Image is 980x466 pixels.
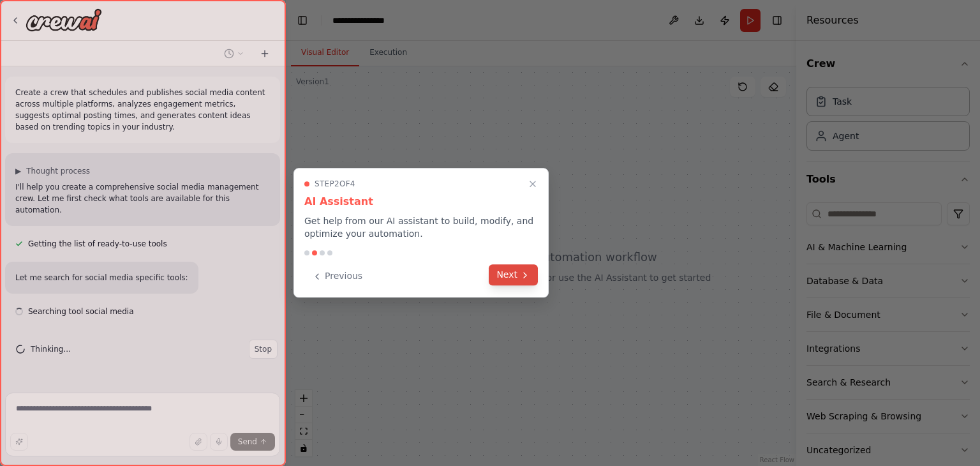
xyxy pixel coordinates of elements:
[525,176,540,192] button: Close walkthrough
[489,264,538,285] button: Next
[304,214,538,240] p: Get help from our AI assistant to build, modify, and optimize your automation.
[304,266,370,287] button: Previous
[304,194,538,209] h3: AI Assistant
[315,179,355,189] span: Step 2 of 4
[293,11,311,29] button: Hide left sidebar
